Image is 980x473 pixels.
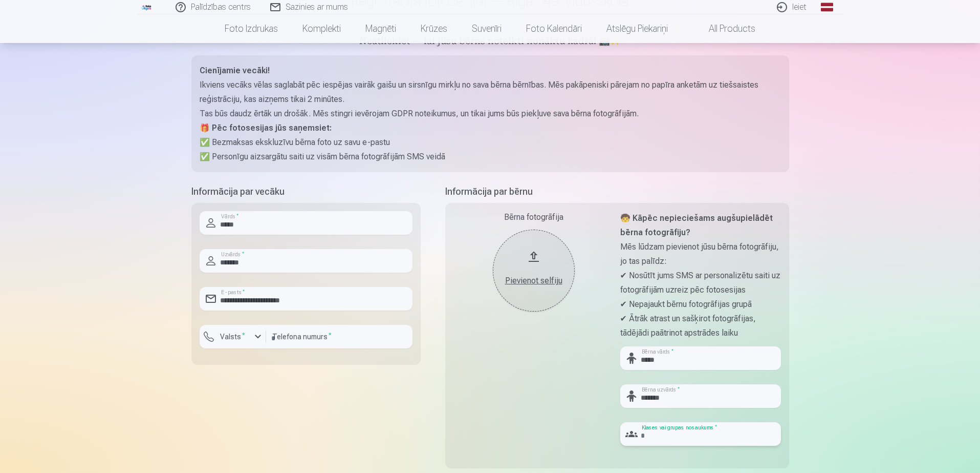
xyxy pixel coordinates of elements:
strong: 🎁 Pēc fotosesijas jūs saņemsiet: [200,123,332,133]
p: ✔ Nosūtīt jums SMS ar personalizētu saiti uz fotogrāfijām uzreiz pēc fotosesijas [620,269,781,297]
p: ✔ Nepajaukt bērnu fotogrāfijas grupā [620,297,781,312]
p: Tas būs daudz ērtāk un drošāk. Mēs stingri ievērojam GDPR noteikumus, un tikai jums būs piekļuve ... [200,107,781,121]
h5: Informācija par bērnu [445,184,789,199]
a: Foto izdrukas [212,14,290,43]
a: Magnēti [353,14,408,43]
div: Pievienot selfiju [503,275,564,287]
button: Valsts* [200,325,266,348]
p: ✔ Ātrāk atrast un sašķirot fotogrāfijas, tādējādi paātrinot apstrādes laiku [620,312,781,340]
div: Bērna fotogrāfija [453,211,614,223]
label: Valsts [216,332,249,342]
a: Krūzes [408,14,460,43]
a: Foto kalendāri [514,14,594,43]
button: Pievienot selfiju [493,230,575,312]
p: ✅ Personīgu aizsargātu saiti uz visām bērna fotogrāfijām SMS veidā [200,150,781,164]
strong: 🧒 Kāpēc nepieciešams augšupielādēt bērna fotogrāfiju? [620,213,773,237]
a: Atslēgu piekariņi [594,14,680,43]
a: Komplekti [290,14,353,43]
p: Mēs lūdzam pievienot jūsu bērna fotogrāfiju, jo tas palīdz: [620,240,781,269]
strong: Cienījamie vecāki! [200,66,270,75]
h5: Informācija par vecāku [191,184,421,199]
p: ✅ Bezmaksas ekskluzīvu bērna foto uz savu e-pastu [200,135,781,150]
a: Suvenīri [460,14,514,43]
a: All products [680,14,768,43]
img: /fa1 [141,4,153,10]
p: Ikviens vecāks vēlas saglabāt pēc iespējas vairāk gaišu un sirsnīgu mirkļu no sava bērna bērnības... [200,78,781,107]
